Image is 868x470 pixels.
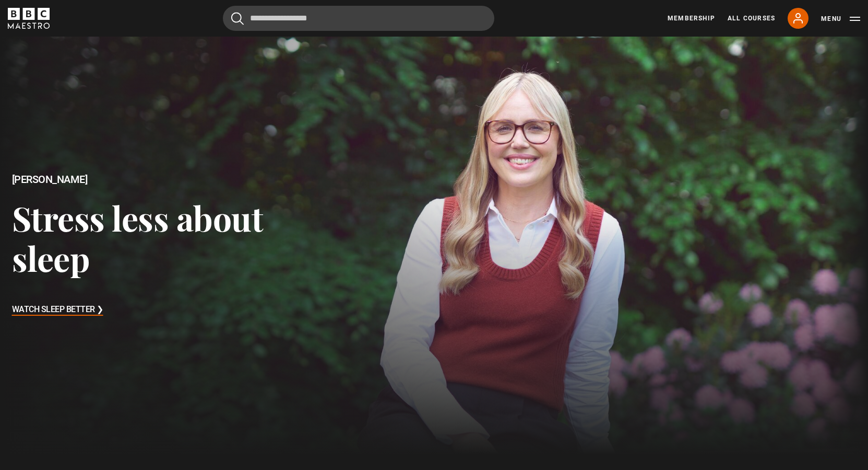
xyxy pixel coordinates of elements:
a: All Courses [728,14,775,23]
button: Submit the search query [231,12,244,25]
a: Membership [668,14,715,23]
h3: Stress less about sleep [12,198,348,279]
button: Toggle navigation [821,14,860,24]
h2: [PERSON_NAME] [12,174,348,186]
svg: BBC Maestro [8,8,50,29]
input: Search [223,6,494,31]
h3: Watch Sleep Better ❯ [12,302,103,318]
